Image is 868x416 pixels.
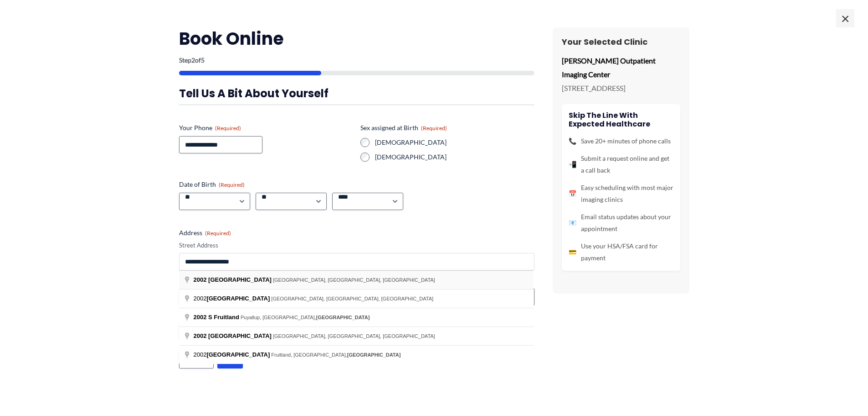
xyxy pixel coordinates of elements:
[219,181,245,188] span: (Required)
[569,211,673,235] li: Email status updates about your appointment
[206,295,270,302] span: [GEOGRAPHIC_DATA]
[194,276,207,283] span: 2002
[271,352,401,358] span: Fruitland, [GEOGRAPHIC_DATA],
[375,153,534,162] label: [DEMOGRAPHIC_DATA]
[205,230,231,237] span: (Required)
[206,351,270,358] span: [GEOGRAPHIC_DATA]
[569,188,576,200] span: 📅
[836,9,854,27] span: ×
[179,228,231,237] legend: Address
[208,332,272,339] span: [GEOGRAPHIC_DATA]
[347,352,401,358] span: [GEOGRAPHIC_DATA]
[194,351,272,358] span: 2002
[360,123,447,132] legend: Sex assigned at Birth
[179,123,353,132] label: Your Phone
[569,246,576,258] span: 💳
[194,314,239,321] span: 2002 S Fruitland
[569,158,576,170] span: 📲
[271,296,433,301] span: [GEOGRAPHIC_DATA], [GEOGRAPHIC_DATA], [GEOGRAPHIC_DATA]
[569,182,673,205] li: Easy scheduling with most major imaging clinics
[191,56,195,64] span: 2
[179,180,245,189] legend: Date of Birth
[241,315,370,320] span: Puyallup, [GEOGRAPHIC_DATA],
[215,125,241,132] span: (Required)
[569,135,576,147] span: 📞
[179,27,534,50] h2: Book Online
[273,277,435,283] span: [GEOGRAPHIC_DATA], [GEOGRAPHIC_DATA], [GEOGRAPHIC_DATA]
[179,57,534,63] p: Step of
[316,315,370,320] span: [GEOGRAPHIC_DATA]
[569,240,673,264] li: Use your HSA/FSA card for payment
[421,125,447,132] span: (Required)
[208,276,272,283] span: [GEOGRAPHIC_DATA]
[562,54,680,81] p: [PERSON_NAME] Outpatient Imaging Center
[569,111,673,128] h4: Skip the line with Expected Healthcare
[201,56,205,64] span: 5
[375,138,534,147] label: [DEMOGRAPHIC_DATA]
[179,86,534,100] h3: Tell us a bit about yourself
[194,295,272,302] span: 2002
[569,135,673,147] li: Save 20+ minutes of phone calls
[179,241,534,250] label: Street Address
[562,81,680,95] p: [STREET_ADDRESS]
[194,332,207,339] span: 2002
[273,333,435,339] span: [GEOGRAPHIC_DATA], [GEOGRAPHIC_DATA], [GEOGRAPHIC_DATA]
[569,217,576,229] span: 📧
[562,37,680,47] h3: Your Selected Clinic
[569,153,673,176] li: Submit a request online and get a call back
